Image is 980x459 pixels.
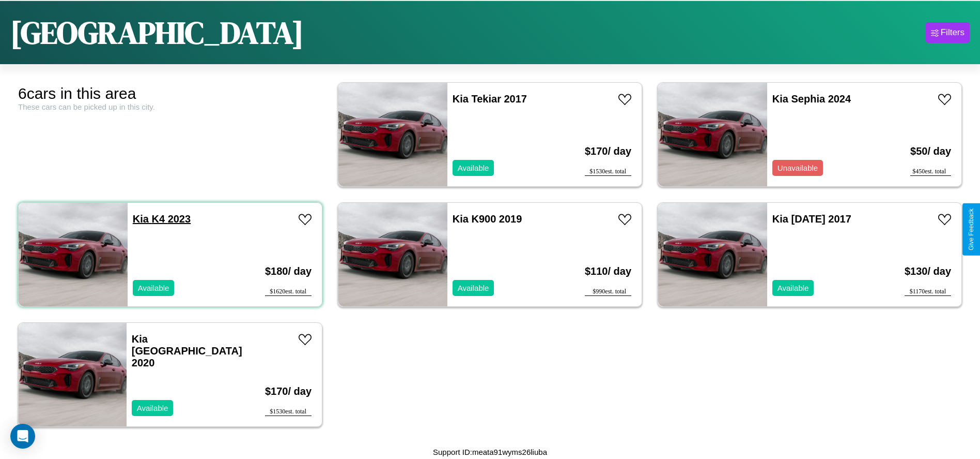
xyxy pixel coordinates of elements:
div: $ 1530 est. total [585,168,631,176]
h1: [GEOGRAPHIC_DATA] [10,11,304,54]
h3: $ 170 / day [585,135,631,168]
p: Available [458,281,489,295]
div: $ 1620 est. total [265,288,312,296]
div: Filters [941,27,965,38]
h3: $ 50 / day [910,135,951,168]
div: $ 450 est. total [910,168,951,176]
button: Filters [926,22,970,43]
div: Give Feedback [968,209,975,250]
a: Kia Sephia 2024 [772,93,851,105]
div: These cars can be picked up in this city. [18,102,322,111]
p: Available [138,281,169,295]
a: Kia [GEOGRAPHIC_DATA] 2020 [132,333,242,368]
a: Kia [DATE] 2017 [772,213,851,225]
a: Kia Tekiar 2017 [453,93,527,105]
p: Available [137,401,168,415]
a: Kia K900 2019 [453,213,522,225]
div: $ 1170 est. total [905,288,951,296]
div: 6 cars in this area [18,85,322,102]
h3: $ 170 / day [265,375,312,408]
div: Open Intercom Messenger [10,424,35,449]
div: $ 1530 est. total [265,408,312,416]
h3: $ 130 / day [905,255,951,288]
h3: $ 110 / day [585,255,631,288]
h3: $ 180 / day [265,255,312,288]
a: Kia K4 2023 [133,213,191,225]
p: Unavailable [777,161,818,175]
p: Available [458,161,489,175]
p: Available [777,281,809,295]
p: Support ID: meata91wyms26liuba [433,445,547,459]
div: $ 990 est. total [585,288,631,296]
